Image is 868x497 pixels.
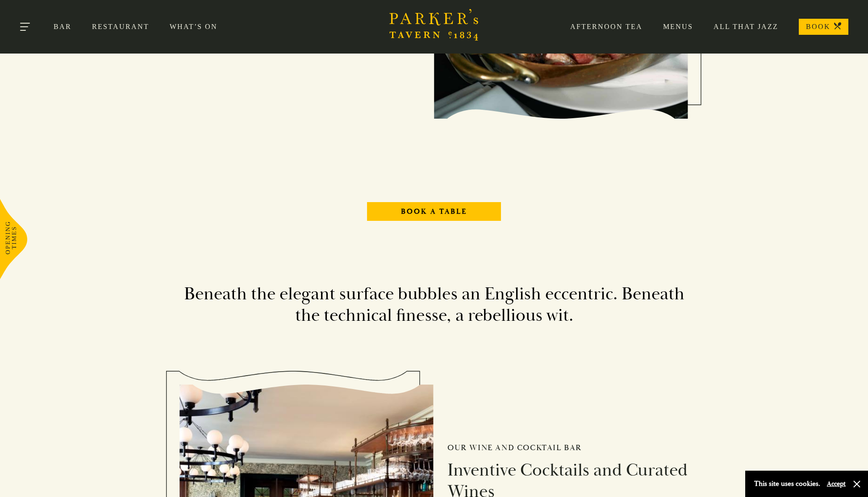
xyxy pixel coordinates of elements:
p: This site uses cookies. [754,477,820,490]
button: Accept [827,480,846,488]
h2: Beneath the elegant surface bubbles an English eccentric. Beneath the technical finesse, a rebell... [179,283,689,326]
button: Close and accept [852,480,861,489]
a: Book A Table [367,202,501,221]
h2: Our Wine and Cocktail Bar [447,443,689,453]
